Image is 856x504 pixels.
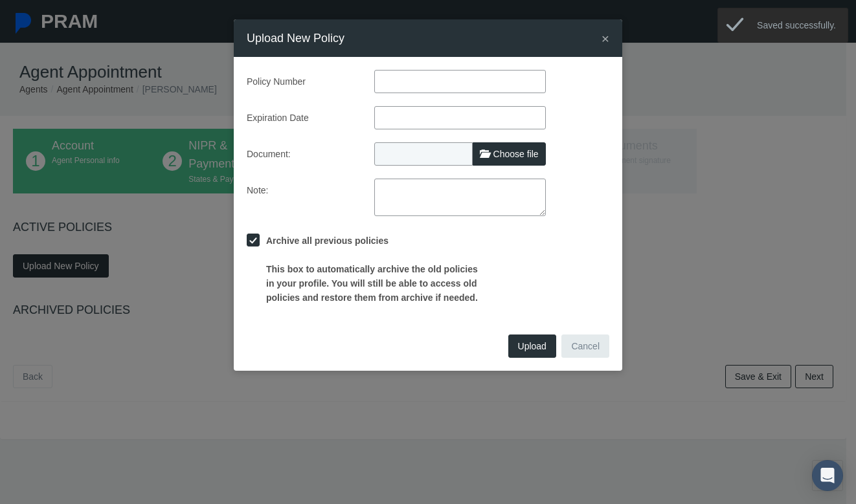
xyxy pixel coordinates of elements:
label: Policy Number [237,70,365,93]
button: Upload [508,334,556,358]
span: Upload [518,341,546,351]
label: Document: [237,142,365,166]
label: Archive all previous policies This box to automatically archive the old policies in your profile.... [260,234,482,305]
h4: Upload New Policy [247,29,344,47]
label: Note: [237,179,365,216]
div: Open Intercom Messenger [812,460,843,491]
span: Choose file [493,149,539,159]
button: Close [602,32,609,45]
label: Expiration Date [237,106,365,129]
button: Cancel [561,334,609,358]
div: Saved successfully. [750,8,848,42]
span: × [602,31,609,46]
